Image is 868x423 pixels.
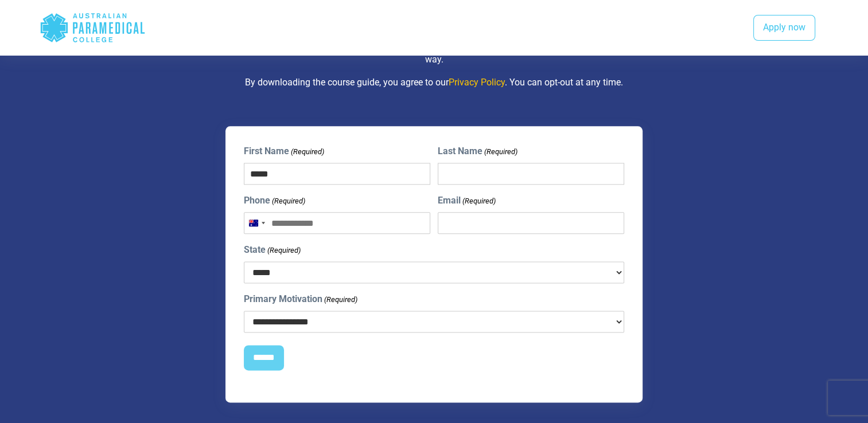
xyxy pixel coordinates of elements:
[323,294,357,305] span: (Required)
[244,213,268,233] button: Selected country
[244,144,324,158] label: First Name
[244,292,357,306] label: Primary Motivation
[271,195,305,207] span: (Required)
[99,76,770,89] p: By downloading the course guide, you agree to our . You can opt-out at any time.
[449,77,505,88] a: Privacy Policy
[40,9,146,46] div: Australian Paramedical College
[244,194,305,207] label: Phone
[484,146,518,158] span: (Required)
[438,194,496,207] label: Email
[266,245,301,256] span: (Required)
[462,195,496,207] span: (Required)
[438,144,517,158] label: Last Name
[753,15,815,41] a: Apply now
[290,146,324,158] span: (Required)
[244,243,301,257] label: State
